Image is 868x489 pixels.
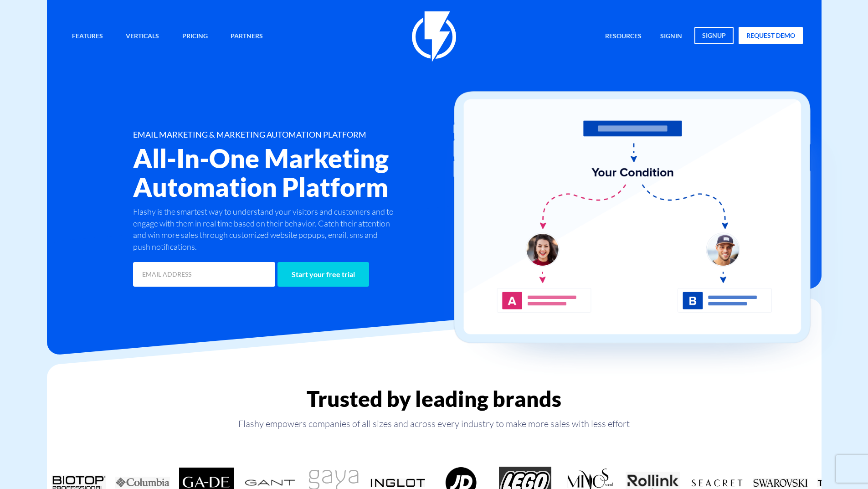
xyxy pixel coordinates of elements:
a: Partners [224,27,270,46]
a: signin [653,27,689,46]
input: Start your free trial [277,262,369,287]
a: Resources [598,27,648,46]
input: EMAIL ADDRESS [133,262,275,287]
a: Verticals [119,27,166,46]
a: request demo [739,27,803,44]
p: Flashy is the smartest way to understand your visitors and customers and to engage with them in r... [133,206,396,253]
h1: EMAIL MARKETING & MARKETING AUTOMATION PLATFORM [133,130,488,139]
a: Features [65,27,110,46]
h2: Trusted by leading brands [47,387,822,411]
a: Pricing [175,27,215,46]
a: signup [694,27,734,44]
p: Flashy empowers companies of all sizes and across every industry to make more sales with less effort [47,417,822,430]
h2: All-In-One Marketing Automation Platform [133,144,488,201]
